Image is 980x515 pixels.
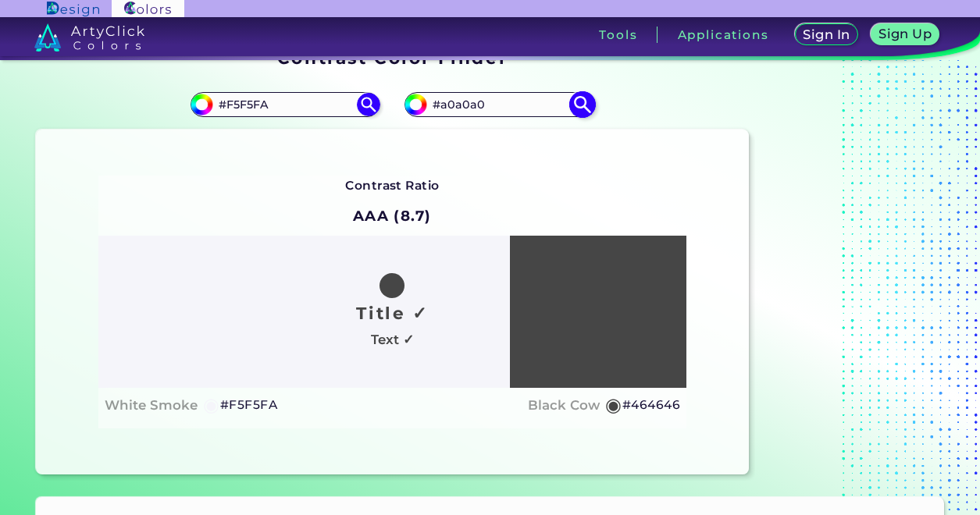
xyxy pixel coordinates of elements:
img: icon search [569,91,597,118]
h4: Black Cow [528,394,600,417]
h5: ◉ [605,396,622,414]
h5: ◉ [203,396,220,414]
h1: Title ✓ [356,301,428,325]
a: Sign Up [875,25,936,44]
h5: #F5F5FA [220,395,277,415]
img: icon search [357,93,380,116]
h5: Sign In [805,29,847,41]
h4: Text ✓ [371,329,414,351]
img: ArtyClick Design logo [47,2,99,16]
strong: Contrast Ratio [345,178,440,193]
input: type color 2.. [427,94,572,115]
input: type color 1.. [213,94,358,115]
img: logo_artyclick_colors_white.svg [34,23,144,51]
h2: AAA (8.7) [346,199,439,233]
h3: Applications [678,29,769,41]
a: Sign In [798,25,855,44]
h5: #464646 [622,395,680,415]
h3: Tools [599,29,637,41]
h4: White Smoke [105,394,198,417]
h5: Sign Up [881,28,929,40]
